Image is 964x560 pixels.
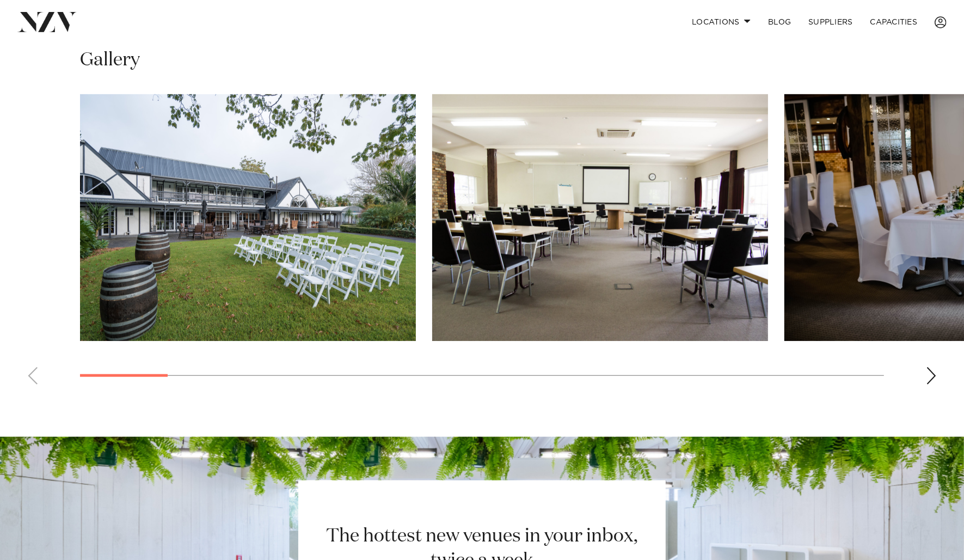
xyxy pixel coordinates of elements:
a: SUPPLIERS [800,10,861,34]
swiper-slide: 2 / 21 [432,94,768,341]
a: Locations [683,10,759,34]
a: BLOG [759,10,800,34]
h2: Gallery [80,48,140,72]
img: nzv-logo.png [17,12,77,32]
swiper-slide: 1 / 21 [80,94,416,341]
a: Capacities [862,10,926,34]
